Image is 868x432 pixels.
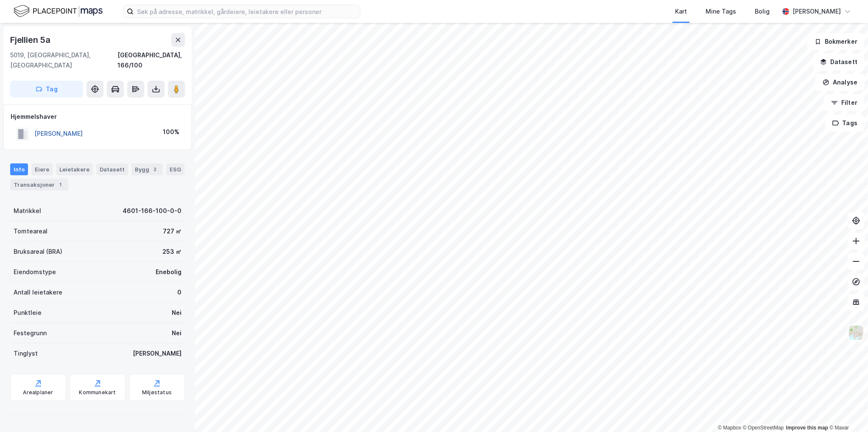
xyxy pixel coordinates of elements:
div: Enebolig [156,267,181,277]
div: 253 ㎡ [162,247,181,257]
div: 727 ㎡ [163,226,181,236]
button: Analyse [815,74,865,91]
div: Leietakere [56,163,93,175]
div: Matrikkel [14,206,41,216]
div: Transaksjoner [10,179,68,191]
div: ESG [166,163,184,175]
div: Bolig [755,6,770,17]
div: Antall leietakere [14,287,62,297]
a: OpenStreetMap [743,425,784,431]
div: Kommunekart [79,389,116,396]
div: Miljøstatus [142,389,172,396]
div: [PERSON_NAME] [793,6,841,17]
div: Info [10,163,28,175]
a: Mapbox [718,425,741,431]
div: [GEOGRAPHIC_DATA], 166/100 [117,50,185,70]
div: Fjellien 5a [10,33,52,47]
img: Z [848,325,864,341]
div: Kontrollprogram for chat [826,391,868,432]
input: Søk på adresse, matrikkel, gårdeiere, leietakere eller personer [134,5,360,18]
div: Eiendomstype [14,267,56,277]
button: Filter [824,94,865,111]
div: Punktleie [14,308,42,318]
button: Datasett [813,53,865,70]
div: 100% [163,127,179,137]
div: Tinglyst [14,348,38,359]
div: 1 [56,180,65,189]
div: Nei [172,308,181,318]
button: Tags [825,115,865,132]
div: Tomteareal [14,226,47,236]
button: Tag [10,81,83,98]
div: Mine Tags [706,6,736,17]
div: Kart [675,6,687,17]
div: Nei [172,328,181,338]
div: 0 [177,287,181,297]
div: 5019, [GEOGRAPHIC_DATA], [GEOGRAPHIC_DATA] [10,50,117,70]
button: Bokmerker [807,33,865,50]
div: Festegrunn [14,328,47,338]
div: Datasett [96,163,128,175]
div: Eiere [31,163,53,175]
div: 2 [151,165,159,174]
div: Arealplaner [23,389,53,396]
div: Bygg [131,163,163,175]
img: logo.f888ab2527a4732fd821a326f86c7f29.svg [14,4,103,19]
div: Bruksareal (BRA) [14,247,62,257]
div: [PERSON_NAME] [133,348,181,359]
iframe: Chat Widget [826,391,868,432]
a: Improve this map [786,425,828,431]
div: Hjemmelshaver [11,112,184,122]
div: 4601-166-100-0-0 [123,206,181,216]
